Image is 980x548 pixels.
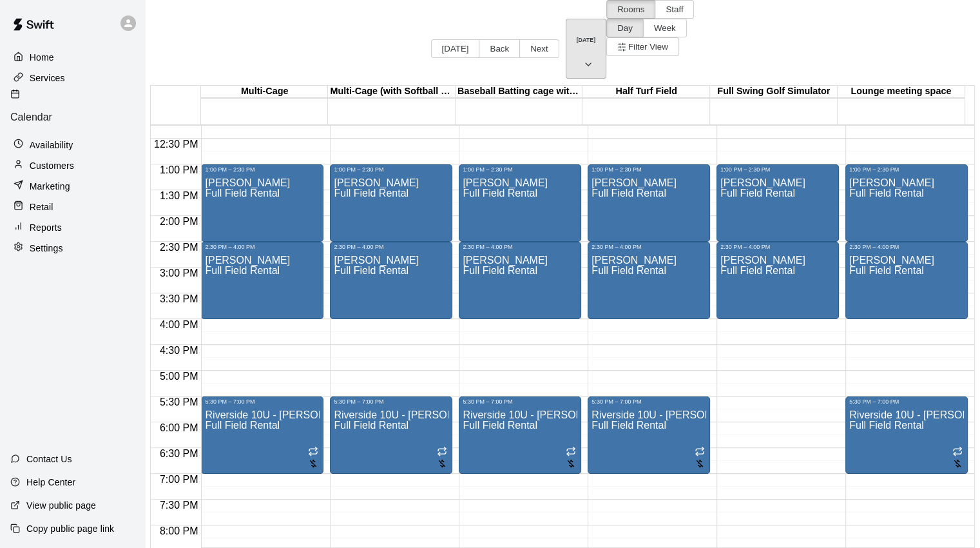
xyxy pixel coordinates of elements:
div: 2:30 PM – 4:00 PM [849,244,964,250]
div: Availability [10,135,135,155]
a: Home [10,48,135,67]
div: 5:30 PM – 7:00 PM: Riverside 10U - Eckert [459,396,581,474]
button: [DATE] [431,39,480,58]
div: 1:00 PM – 2:30 PM: Kevin Hoogenboom [330,164,452,242]
div: 1:00 PM – 2:30 PM: Kevin Hoogenboom [845,164,968,242]
p: View public page [26,499,96,512]
div: 2:30 PM – 4:00 PM [463,244,577,250]
span: 8:00 PM [157,525,202,536]
span: Full Field Rental [463,265,537,276]
p: Copy public page link [26,522,114,535]
span: 12:30 PM [151,139,201,150]
button: [DATE] [566,19,607,79]
span: 6:00 PM [157,422,202,433]
div: 1:00 PM – 2:30 PM [720,166,835,173]
p: Customers [30,159,74,172]
div: Settings [10,239,135,258]
span: 5:30 PM [157,396,202,407]
div: 2:30 PM – 4:00 PM [334,244,448,250]
p: Home [30,51,54,64]
span: Recurring event [437,447,447,458]
div: 1:00 PM – 2:30 PM: Kevin Hoogenboom [716,164,839,242]
div: 5:30 PM – 7:00 PM [463,398,577,405]
div: 5:30 PM – 7:00 PM: Riverside 10U - Eckert [588,396,710,474]
div: 1:00 PM – 2:30 PM [591,166,706,173]
div: 2:30 PM – 4:00 PM: Kevin Hoogenboom [588,242,710,319]
p: Calendar [10,112,135,123]
div: 1:00 PM – 2:30 PM: Kevin Hoogenboom [459,164,581,242]
svg: No customers have paid [566,458,576,469]
div: 2:30 PM – 4:00 PM [720,244,835,250]
button: Day [606,19,644,37]
a: Retail [10,197,135,217]
span: Full Field Rental [334,265,408,276]
div: Baseball Batting cage with HITRAX [456,86,583,98]
span: 4:00 PM [157,319,202,330]
div: 1:00 PM – 2:30 PM: Kevin Hoogenboom [201,164,323,242]
div: 2:30 PM – 4:00 PM [205,244,320,250]
svg: No customers have paid [308,458,318,469]
a: Customers [10,156,135,175]
span: Full Field Rental [205,265,280,276]
button: Week [643,19,687,37]
div: Half Turf Field [582,86,710,98]
div: Multi-Cage [201,86,329,98]
svg: No customers have paid [952,458,963,469]
span: Full Field Rental [849,420,924,431]
span: 2:30 PM [157,242,202,253]
p: Availability [30,139,73,152]
div: 1:00 PM – 2:30 PM [205,166,320,173]
div: 5:30 PM – 7:00 PM: Riverside 10U - Eckert [845,396,968,474]
div: 1:00 PM – 2:30 PM [334,166,448,173]
span: Recurring event [566,447,576,458]
a: Marketing [10,177,135,196]
p: Services [30,72,65,84]
div: 1:00 PM – 2:30 PM [463,166,577,173]
span: Full Field Rental [591,188,666,199]
span: 3:30 PM [157,293,202,304]
span: Full Field Rental [720,188,795,199]
div: Reports [10,218,135,237]
span: Full Field Rental [205,420,280,431]
div: 2:30 PM – 4:00 PM: Kevin Hoogenboom [716,242,839,319]
div: 5:30 PM – 7:00 PM [591,398,706,405]
div: 5:30 PM – 7:00 PM: Riverside 10U - Eckert [201,396,323,474]
p: Settings [30,242,63,255]
span: 1:00 PM [157,164,202,175]
a: Services [10,68,135,88]
div: 2:30 PM – 4:00 PM: Kevin Hoogenboom [330,242,452,319]
span: 2:00 PM [157,216,202,227]
div: Lounge meeting space [838,86,965,98]
div: Full Swing Golf Simulator [710,86,838,98]
span: Full Field Rental [849,188,924,199]
span: Full Field Rental [720,265,795,276]
p: Help Center [26,476,75,489]
span: Recurring event [695,447,705,458]
svg: No customers have paid [695,458,705,469]
span: 1:30 PM [157,190,202,201]
div: 5:30 PM – 7:00 PM: Riverside 10U - Eckert [330,396,452,474]
a: Calendar [10,89,135,133]
button: Next [519,39,559,58]
span: Recurring event [308,447,318,458]
p: Retail [30,201,53,213]
span: Recurring event [952,447,963,458]
span: 5:00 PM [157,371,202,382]
span: Full Field Rental [463,188,537,199]
svg: No customers have paid [437,458,447,469]
div: 1:00 PM – 2:30 PM [849,166,964,173]
div: 1:00 PM – 2:30 PM: Kevin Hoogenboom [588,164,710,242]
span: Full Field Rental [334,188,408,199]
span: 4:30 PM [157,345,202,356]
span: Full Field Rental [463,420,537,431]
span: 7:30 PM [157,500,202,511]
div: 5:30 PM – 7:00 PM [334,398,448,405]
button: Back [479,39,520,58]
span: 6:30 PM [157,448,202,459]
p: Reports [30,221,62,234]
